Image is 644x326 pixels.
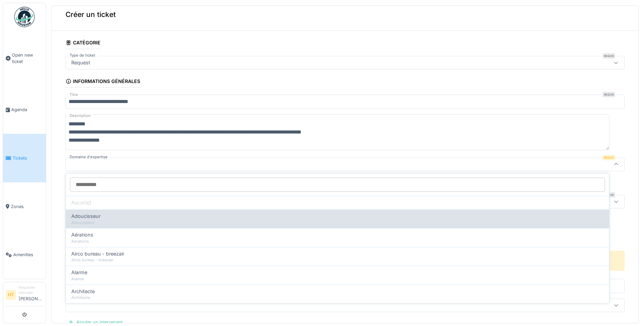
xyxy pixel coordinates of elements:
label: Type de ticket [68,53,97,58]
span: Agenda [11,106,43,113]
div: Requis [603,53,615,59]
span: Architecte [71,288,95,295]
div: Alarme [71,276,604,282]
label: Description [68,111,92,120]
div: Request [69,59,93,66]
span: Adoucisseur [71,212,100,220]
label: Domaine d'expertise [68,154,109,160]
li: [PERSON_NAME] [19,285,43,305]
div: Informations générales [66,76,140,88]
div: Catégorie [66,38,100,49]
span: Amenities [13,251,43,258]
div: Adoucisseur [71,220,604,226]
div: Airco bureau - breezair [71,257,604,263]
span: Alarme [71,269,87,276]
a: Agenda [3,86,46,134]
span: Airco bureau - breezair [71,250,124,258]
span: Zones [11,203,43,210]
a: Tickets [3,134,46,182]
div: Requis [603,92,615,97]
a: Open new ticket [3,31,46,86]
span: Aérations [71,231,93,239]
img: Badge_color-CXgf-gQk.svg [14,7,35,27]
label: Titre [68,92,79,98]
span: Open new ticket [12,52,43,65]
div: Architecte [71,295,604,301]
a: Zones [3,182,46,231]
div: Aérations [71,239,604,244]
div: Requester manager [19,285,43,296]
div: Requis [603,155,615,160]
div: Aucun(e) [66,196,609,209]
span: Tickets [13,155,43,161]
a: HT Requester manager[PERSON_NAME] [6,285,43,306]
li: HT [6,290,16,300]
a: Amenities [3,230,46,279]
